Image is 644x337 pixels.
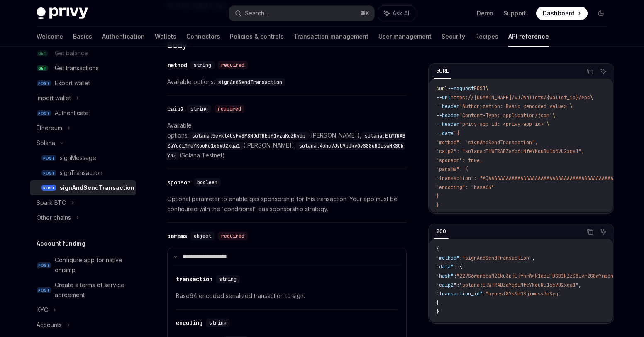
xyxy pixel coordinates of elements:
[436,166,468,172] span: "params": {
[393,9,409,17] span: Ask AI
[570,103,573,110] span: \
[456,282,459,288] span: :
[436,193,439,199] span: }
[436,184,494,191] span: "encoding": "base64"
[37,239,85,248] h5: Account funding
[459,121,546,128] span: 'privy-app-id: <privy-app-id>'
[194,62,211,69] span: string
[37,80,51,86] span: POST
[41,185,56,191] span: POST
[454,263,462,270] span: : {
[536,7,588,20] a: Dashboard
[215,105,244,113] div: required
[37,305,48,315] div: KYC
[436,263,454,270] span: "data"
[41,155,56,161] span: POST
[167,105,184,113] div: caip2
[55,78,90,88] div: Export wallet
[378,27,432,47] a: User management
[436,103,459,110] span: --header
[176,319,202,327] div: encoding
[167,121,407,160] span: Available options: ([PERSON_NAME]), ([PERSON_NAME]), (Solana Testnet)
[442,27,465,47] a: Security
[194,233,211,239] span: object
[475,27,498,47] a: Recipes
[474,85,485,92] span: POST
[197,179,217,186] span: boolean
[532,255,535,261] span: ,
[37,213,71,223] div: Other chains
[189,132,309,140] code: solana:5eykt4UsFv8P8NJdTREpY1vzqKqZKvdp
[167,232,187,240] div: params
[55,255,131,275] div: Configure app for native onramp
[485,85,488,92] span: \
[590,94,593,101] span: \
[37,320,62,330] div: Accounts
[459,112,552,119] span: 'Content-Type: application/json'
[215,78,285,86] code: signAndSendTransaction
[436,273,454,279] span: "hash"
[436,211,439,217] span: '
[361,10,369,17] span: ⌘ K
[218,61,248,69] div: required
[245,8,268,18] div: Search...
[37,93,71,103] div: Import wallet
[209,320,227,326] span: string
[598,226,609,237] button: Ask AI
[459,255,462,261] span: :
[167,178,190,187] div: sponsor
[41,170,56,176] span: POST
[477,9,493,17] a: Demo
[218,232,248,240] div: required
[454,130,459,137] span: '{
[436,85,448,92] span: curl
[30,180,136,195] a: POSTsignAndSendTransaction
[55,63,99,73] div: Get transactions
[585,66,595,77] button: Copy the contents from the code block
[543,9,575,17] span: Dashboard
[598,66,609,77] button: Ask AI
[60,168,102,178] div: signTransaction
[167,77,407,87] span: Available options:
[578,282,581,288] span: ,
[30,165,136,180] a: POSTsignTransaction
[37,262,51,268] span: POST
[37,65,48,71] span: GET
[436,255,459,261] span: "method"
[167,194,407,214] span: Optional parameter to enable gas sponsorship for this transaction. Your app must be configured wi...
[30,253,136,278] a: POSTConfigure app for native onramp
[55,108,89,118] div: Authenticate
[454,273,456,279] span: :
[37,7,88,19] img: dark logo
[229,6,374,21] button: Search...⌘K
[436,94,451,101] span: --url
[186,27,220,47] a: Connectors
[434,226,449,236] div: 200
[378,6,415,21] button: Ask AI
[30,61,136,76] a: GETGet transactions
[436,290,483,297] span: "transaction_id"
[37,287,51,293] span: POST
[594,7,607,20] button: Toggle dark mode
[436,121,459,128] span: --header
[30,76,136,91] a: POSTExport wallet
[294,27,368,47] a: Transaction management
[60,153,96,163] div: signMessage
[436,282,456,288] span: "caip2"
[503,9,526,17] a: Support
[37,27,63,47] a: Welcome
[436,130,454,137] span: --data
[436,139,538,146] span: "method": "signAndSendTransaction",
[434,66,451,76] div: cURL
[37,123,62,133] div: Ethereum
[436,246,439,252] span: {
[459,282,578,288] span: "solana:EtWTRABZaYq6iMfeYKouRu166VU2xqa1"
[483,290,485,297] span: :
[30,278,136,303] a: POSTCreate a terms of service agreement
[436,300,439,306] span: }
[60,183,134,193] div: signAndSendTransaction
[485,290,561,297] span: "nyorsf87s9d08jimesv3n8yq"
[451,94,590,101] span: https://[DOMAIN_NAME]/v1/wallets/{wallet_id}/rpc
[37,198,66,208] div: Spark BTC
[436,112,459,119] span: --header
